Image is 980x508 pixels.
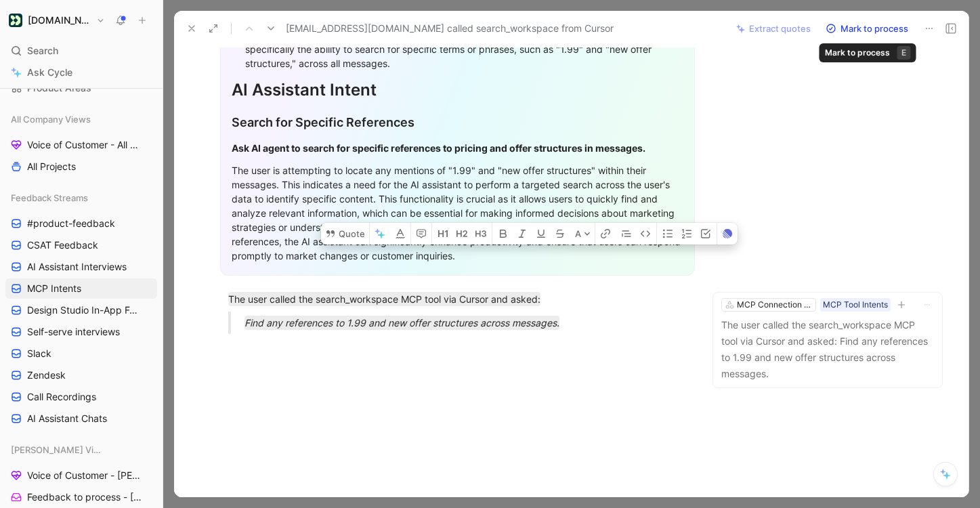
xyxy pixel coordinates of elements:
div: The customer is requesting an enhancement to the search functionality within the platform, specif... [245,28,683,70]
span: Self-serve interviews [27,325,120,339]
span: Feedback Streams [11,191,88,205]
span: All Projects [27,160,76,173]
a: #product-feedback [5,213,157,234]
span: Voice of Customer - [PERSON_NAME] [27,469,142,482]
span: CSAT Feedback [27,238,98,252]
div: Search for Specific References [232,113,683,131]
span: All Company Views [11,112,91,126]
div: [PERSON_NAME] Views [5,440,157,460]
mark: The user called the search_workspace MCP tool via Cursor and asked: [228,292,540,306]
div: Feedback Streams#product-feedbackCSAT FeedbackAI Assistant InterviewsMCP IntentsDesign Studio In-... [5,188,157,429]
span: Zendesk [27,368,66,382]
button: A [571,223,595,245]
a: MCP Intents [5,278,157,299]
a: Voice of Customer - All Areas [5,135,157,155]
span: #product-feedback [27,217,115,230]
div: Feedback Streams [5,188,157,208]
span: Voice of Customer - All Areas [27,138,140,152]
button: Quote [321,223,369,245]
div: The user is attempting to locate any mentions of "1.99" and "new offer structures" within their m... [232,163,683,263]
a: Ask Cycle [5,62,157,83]
span: Call Recordings [27,390,96,404]
span: [EMAIL_ADDRESS][DOMAIN_NAME] called search_workspace from Cursor [286,20,614,37]
span: Slack [27,347,51,360]
span: Feedback to process - [PERSON_NAME] [27,490,143,504]
p: The user called the search_workspace MCP tool via Cursor and asked: Find any references to 1.99 a... [721,317,934,382]
a: All Projects [5,156,157,177]
strong: Ask AI agent to search for specific references to pricing and offer structures in messages. [232,142,645,154]
a: Design Studio In-App Feedback [5,300,157,320]
a: Voice of Customer - [PERSON_NAME] [5,465,157,486]
a: AI Assistant Chats [5,408,157,429]
span: Ask Cycle [27,64,72,81]
span: Design Studio In-App Feedback [27,303,141,317]
a: Self-serve interviews [5,322,157,342]
div: Mark to process [825,46,890,60]
a: CSAT Feedback [5,235,157,255]
em: Find any references to 1.99 and new offer structures across messages. [244,317,559,329]
a: Zendesk [5,365,157,385]
div: MCP Connection Server [737,298,813,312]
div: MCP Tool Intents [823,298,888,312]
button: Mark to process [819,19,914,38]
a: Slack [5,343,157,364]
span: MCP Intents [27,282,81,295]
button: Customer.io[DOMAIN_NAME] [5,11,108,30]
div: AI Assistant Intent [232,78,683,102]
div: E [897,46,911,60]
div: All Company ViewsVoice of Customer - All AreasAll Projects [5,109,157,177]
h1: [DOMAIN_NAME] [28,14,91,26]
div: All Company Views [5,109,157,129]
span: AI Assistant Interviews [27,260,127,274]
button: Extract quotes [730,19,817,38]
div: Search [5,41,157,61]
span: AI Assistant Chats [27,412,107,425]
span: [PERSON_NAME] Views [11,443,103,457]
a: Call Recordings [5,387,157,407]
span: Search [27,43,58,59]
a: Feedback to process - [PERSON_NAME] [5,487,157,507]
img: Customer.io [9,14,22,27]
a: AI Assistant Interviews [5,257,157,277]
